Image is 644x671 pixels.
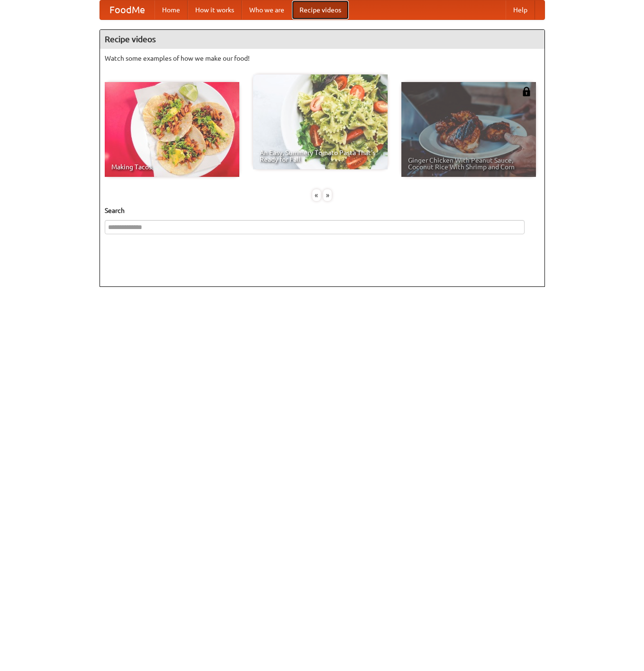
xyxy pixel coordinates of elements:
a: Making Tacos [105,82,239,177]
p: Watch some examples of how we make our food! [105,54,540,63]
div: » [323,189,332,201]
a: Who we are [242,0,292,19]
a: Recipe videos [292,0,349,19]
a: How it works [188,0,242,19]
span: Making Tacos [111,164,233,170]
a: Home [154,0,188,19]
a: Help [506,0,535,19]
h5: Search [105,206,540,215]
div: « [312,189,321,201]
img: 483408.png [522,87,531,96]
a: FoodMe [100,0,154,19]
a: An Easy, Summery Tomato Pasta That's Ready for Fall [253,74,388,169]
span: An Easy, Summery Tomato Pasta That's Ready for Fall [260,149,381,163]
h4: Recipe videos [100,30,544,49]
